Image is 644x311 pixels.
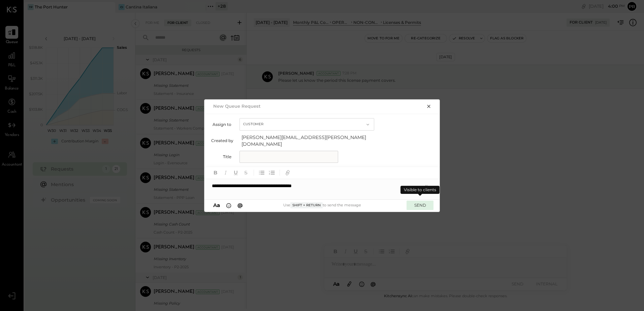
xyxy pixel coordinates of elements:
button: Bold [211,168,220,177]
h2: New Queue Request [213,103,261,109]
span: [PERSON_NAME][EMAIL_ADDRESS][PERSON_NAME][DOMAIN_NAME] [241,134,376,147]
label: Assign to [211,122,231,127]
span: a [217,202,220,208]
span: Shift + Return [290,202,323,208]
button: Aa [211,202,222,209]
button: Ordered List [267,168,276,177]
button: SEND [407,201,433,210]
button: Underline [231,168,240,177]
div: Visible to clients [400,186,440,194]
label: Title [211,154,231,159]
label: Created by [211,138,233,143]
div: Use to send the message [245,202,400,208]
button: @ [235,202,245,209]
button: Unordered List [257,168,266,177]
button: Add URL [283,168,292,177]
span: @ [237,202,243,208]
button: Strikethrough [241,168,250,177]
button: Italic [221,168,230,177]
button: Customer [239,118,374,131]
